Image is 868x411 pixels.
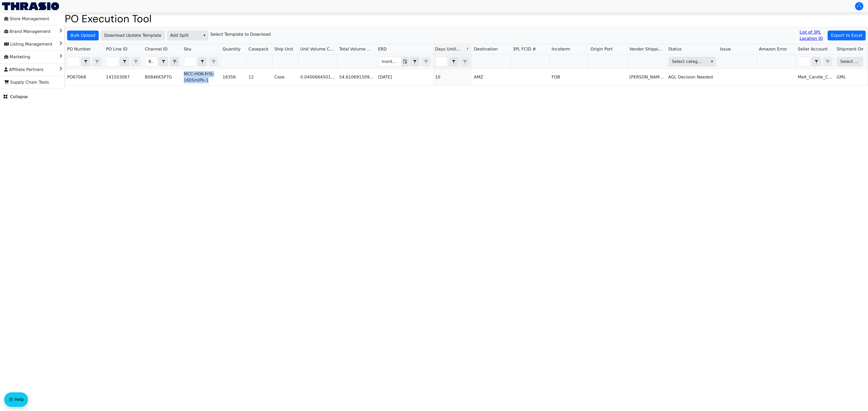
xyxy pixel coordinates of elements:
span: Choose Operator [197,57,207,67]
img: Thrasio Logo [2,2,59,10]
span: Choose Operator [812,57,821,67]
span: PO Number [67,46,91,52]
span: Choose Operator [81,57,91,67]
td: 16356 [220,69,246,85]
span: Choose Operator [410,57,420,67]
span: Select category [672,59,704,65]
td: [PERSON_NAME] [STREET_ADDRESS][GEOGRAPHIC_DATA] [STREET_ADDRESS][PERSON_NAME] [627,69,666,85]
th: Filter [182,55,220,69]
button: Export to Excel [828,31,866,40]
input: Filter [379,57,401,66]
button: Help floatingactionbutton [4,392,28,407]
button: select [812,57,821,66]
span: 3PL FCID # [513,46,536,52]
span: Export to Excel [831,32,862,39]
th: Filter [376,55,433,69]
input: Filter [106,57,118,66]
th: Filter [104,55,143,69]
span: Bulk Upload [70,32,95,39]
td: 54.61069150946304 [337,69,376,85]
td: AMZ [472,69,511,85]
span: Listing Management [4,40,52,48]
span: Days Until ERD [435,46,462,52]
span: Quantity [223,46,240,52]
td: MCC-HOK-FrSt-160SmlPk-1 [182,69,220,85]
button: select [449,57,458,66]
span: Sku [184,46,191,52]
button: select [81,57,90,66]
span: Unit Volume CBM [300,46,335,52]
h1: PO Execution Tool [65,12,868,25]
span: Choose Operator [120,57,130,67]
button: Download Update Template [101,31,165,40]
span: Collapse [3,94,28,100]
td: 0.0400664501379072 [298,69,337,85]
span: Marketing [4,53,30,61]
h6: Select Template to Download [210,32,271,37]
span: Issue [720,46,731,52]
th: Filter [796,55,835,69]
button: select [120,57,129,66]
button: select [159,57,168,66]
span: Download Update Template [104,32,161,39]
td: Melt_Candle_Company_US [796,69,835,85]
td: B084KK5P7G [143,69,182,85]
span: Casepack [248,46,268,52]
td: AGL Decision Needed [666,69,718,85]
span: Destination [474,46,498,52]
button: Toggle calendar [401,57,409,66]
span: Supply Chain Tools [4,78,49,86]
button: select [198,57,207,66]
td: [DATE] [376,69,433,85]
th: Filter [143,55,182,69]
span: Total Volume CBM [339,46,374,52]
td: 10 [433,69,472,85]
span: Channel ID [145,46,168,52]
span: Status [668,46,681,52]
span: Choose Operator [159,57,168,67]
td: PO67068 [65,69,104,85]
span: Seller Account [798,46,828,52]
input: Filter [145,57,157,66]
button: select [410,57,419,66]
input: Filter [798,57,810,66]
td: 141503067 [104,69,143,85]
span: Choose Operator [449,57,459,67]
button: Bulk Upload [67,31,99,40]
th: Filter [433,55,472,69]
span: PO Line ID [106,46,127,52]
span: Brand Management [4,27,51,36]
span: Add Split [170,32,197,39]
button: select [201,31,208,40]
th: Filter [65,55,104,69]
span: Vendor Shipping Address [629,46,664,52]
span: ERD [378,46,387,52]
a: List of 3PL Location ID [800,29,826,42]
span: Help [15,396,24,403]
button: select [708,57,716,66]
span: Store Management [4,15,49,23]
input: Filter [436,57,447,66]
button: Clear [170,57,180,67]
span: Ship Unit [274,46,293,52]
span: Amazon Error [759,46,787,52]
td: 12 [246,69,272,85]
span: Origin Port [590,46,613,52]
td: FOB [550,69,588,85]
span: Incoterm [552,46,570,52]
span: Affiliate Partners [4,66,44,74]
input: Filter [184,57,196,66]
input: Filter [67,57,80,66]
th: Filter [666,55,718,69]
td: Case [272,69,298,85]
span: Select Shipment Owner [840,59,859,65]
